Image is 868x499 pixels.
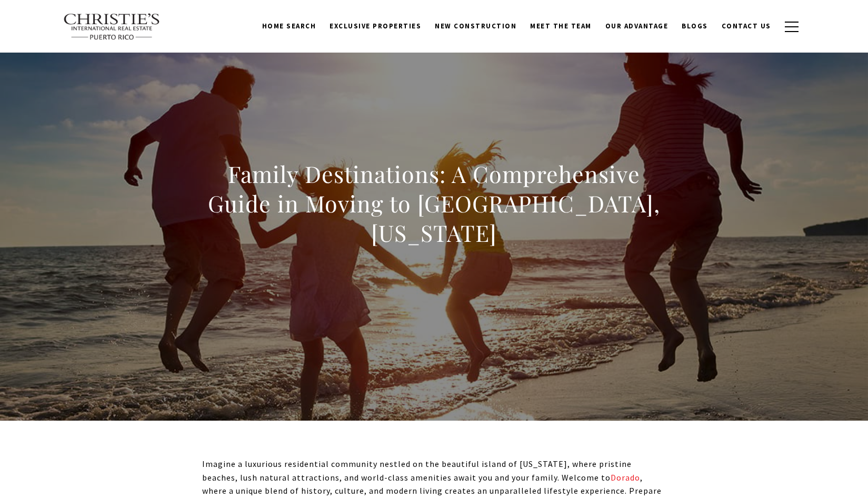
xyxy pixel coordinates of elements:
a: Blogs [675,16,715,36]
a: Dorado [611,472,640,483]
a: Meet the Team [523,16,598,36]
span: New Construction [435,22,516,30]
h1: Family Destinations: A Comprehensive Guide in Moving to [GEOGRAPHIC_DATA], [US_STATE] [202,159,666,248]
span: Exclusive Properties [330,22,421,30]
a: Home Search [255,16,323,36]
a: Exclusive Properties [323,16,428,36]
a: Our Advantage [598,16,675,36]
img: Christie's International Real Estate text transparent background [63,13,161,40]
span: Contact Us [722,22,771,30]
span: Our Advantage [605,22,669,30]
a: New Construction [428,16,523,36]
span: Blogs [682,22,708,30]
